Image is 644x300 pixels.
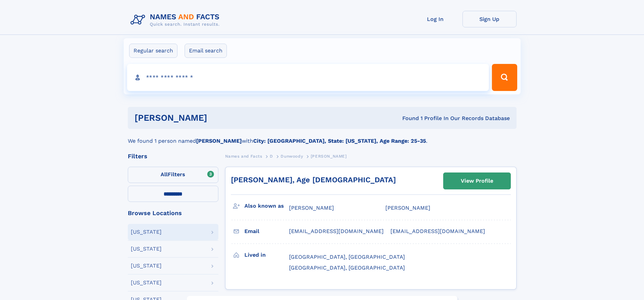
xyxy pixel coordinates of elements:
[131,263,162,269] div: [US_STATE]
[185,44,227,58] label: Email search
[289,228,384,234] span: [EMAIL_ADDRESS][DOMAIN_NAME]
[408,11,462,27] a: Log In
[253,138,426,144] b: City: [GEOGRAPHIC_DATA], State: [US_STATE], Age Range: 25-35
[305,115,510,122] div: Found 1 Profile In Our Records Database
[131,246,162,252] div: [US_STATE]
[270,152,273,160] a: D
[462,11,517,27] a: Sign Up
[311,154,347,159] span: [PERSON_NAME]
[231,176,396,184] a: [PERSON_NAME], Age [DEMOGRAPHIC_DATA]
[128,210,218,216] div: Browse Locations
[135,114,305,122] h1: [PERSON_NAME]
[196,138,242,144] b: [PERSON_NAME]
[128,167,218,183] label: Filters
[225,152,262,160] a: Names and Facts
[128,153,218,159] div: Filters
[281,154,303,159] span: Dunwoody
[461,173,493,189] div: View Profile
[129,44,177,58] label: Regular search
[289,205,334,211] span: [PERSON_NAME]
[128,129,517,145] div: We found 1 person named with .
[492,64,517,91] button: Search Button
[131,280,162,285] div: [US_STATE]
[127,64,489,91] input: search input
[270,154,273,159] span: D
[128,11,225,29] img: Logo Names and Facts
[281,152,303,160] a: Dunwoody
[131,229,162,235] div: [US_STATE]
[161,171,168,178] span: All
[289,264,405,271] span: [GEOGRAPHIC_DATA], [GEOGRAPHIC_DATA]
[289,254,405,260] span: [GEOGRAPHIC_DATA], [GEOGRAPHIC_DATA]
[244,200,289,212] h3: Also known as
[390,228,485,234] span: [EMAIL_ADDRESS][DOMAIN_NAME]
[444,173,510,189] a: View Profile
[244,226,289,237] h3: Email
[385,205,430,211] span: [PERSON_NAME]
[244,249,289,261] h3: Lived in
